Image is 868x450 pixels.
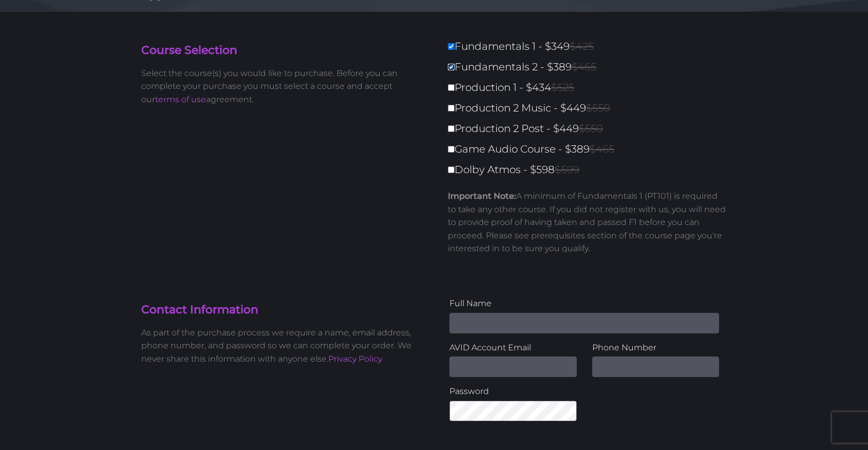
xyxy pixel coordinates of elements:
label: Full Name [449,297,719,310]
label: Game Audio Course - $389 [448,140,733,158]
input: Fundamentals 2 - $389$465 [448,64,455,70]
input: Game Audio Course - $389$465 [448,146,455,153]
label: Phone Number [592,341,720,354]
p: Select the course(s) you would like to purchase. Before you can complete your purchase you must s... [141,67,426,106]
span: $550 [586,102,610,114]
p: As part of the purchase process we require a name, email address, phone number, and password so w... [141,326,426,366]
label: AVID Account Email [449,341,577,354]
span: $550 [579,122,603,135]
label: Fundamentals 1 - $349 [448,38,733,55]
label: Production 2 Music - $449 [448,99,733,117]
span: $465 [590,143,614,155]
span: $425 [570,40,594,52]
p: A minimum of Fundamentals 1 (PT101) is required to take any other course. If you did not register... [448,190,727,255]
input: Dolby Atmos - $598$699 [448,166,455,173]
span: $699 [555,163,579,176]
input: Production 1 - $434$525 [448,84,455,91]
span: $465 [572,61,596,73]
a: Privacy Policy [328,354,382,364]
label: Production 2 Post - $449 [448,120,733,138]
input: Production 2 Music - $449$550 [448,105,455,111]
label: Production 1 - $434 [448,79,733,97]
input: Fundamentals 1 - $349$425 [448,43,455,50]
label: Password [449,385,577,398]
strong: Important Note: [448,191,516,201]
a: terms of use [155,95,206,104]
input: Production 2 Post - $449$550 [448,125,455,132]
h4: Contact Information [141,302,426,318]
span: $525 [551,81,574,93]
h4: Course Selection [141,43,426,59]
label: Dolby Atmos - $598 [448,161,733,179]
label: Fundamentals 2 - $389 [448,58,733,76]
